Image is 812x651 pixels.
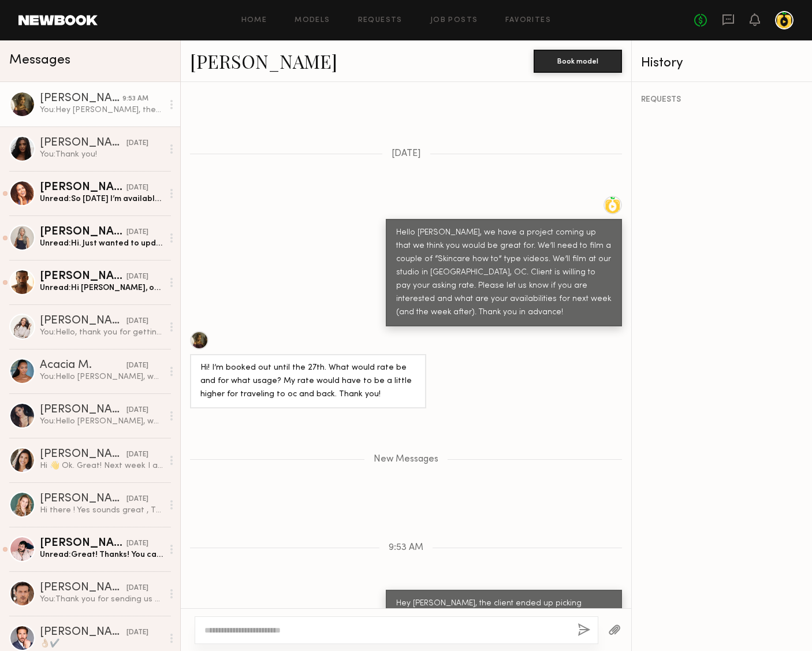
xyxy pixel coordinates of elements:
[40,416,163,427] div: You: Hello [PERSON_NAME], we have a project coming up that we think you would be great for. We’ll...
[126,449,148,460] div: [DATE]
[40,182,126,194] div: [PERSON_NAME]
[641,96,803,104] div: REQUESTS
[126,271,148,282] div: [DATE]
[374,455,438,464] span: New Messages
[40,505,163,516] div: Hi there ! Yes sounds great , This week I’m free weds and [DATE] And [DATE] or [DATE] . Thanks [P...
[40,105,163,116] div: You: Hey [PERSON_NAME], the client ended up picking someone else but could we still keep you on o...
[190,49,337,73] a: [PERSON_NAME]
[40,594,163,605] div: You: Thank you for sending us your availabilities. We’ll get back with more details soon.
[40,638,163,649] div: 👌🏼✔️
[40,226,126,238] div: [PERSON_NAME]
[200,362,416,401] div: Hi! I’m booked out until the 27th. What would rate be and for what usage? My rate would have to b...
[122,94,148,105] div: 9:53 AM
[40,327,163,338] div: You: Hello, thank you for getting back to [GEOGRAPHIC_DATA]. This specific client needs full usag...
[40,282,163,293] div: Unread: Hi [PERSON_NAME], okay no worries. Thank you for communicating. Looking forward to workin...
[40,460,163,471] div: Hi 👋 Ok. Great! Next week I am available on the 19th or the 21st. The following week I am fully a...
[126,316,148,327] div: [DATE]
[9,54,70,67] span: Messages
[396,226,612,319] div: Hello [PERSON_NAME], we have a project coming up that we think you would be great for. We’ll need...
[40,371,163,382] div: You: Hello [PERSON_NAME], we have a project coming up that we think you would be great for. We’ll...
[534,50,622,73] button: Book model
[40,549,163,560] div: Unread: Great! Thanks! You can also email me at [EMAIL_ADDRESS][DOMAIN_NAME]
[126,138,148,149] div: [DATE]
[392,149,421,159] span: [DATE]
[40,137,126,149] div: [PERSON_NAME]
[40,271,126,282] div: [PERSON_NAME]
[389,543,423,553] span: 9:53 AM
[40,360,126,371] div: Acacia M.
[505,17,551,24] a: Favorites
[40,449,126,460] div: [PERSON_NAME]
[126,183,148,194] div: [DATE]
[641,57,803,70] div: History
[126,627,148,638] div: [DATE]
[40,238,163,249] div: Unread: Hi. Just wanted to update you to let you know that I’ve booked another job for 8/19 & 8/2...
[40,627,126,638] div: [PERSON_NAME]
[126,405,148,416] div: [DATE]
[126,494,148,505] div: [DATE]
[126,227,148,238] div: [DATE]
[241,17,267,24] a: Home
[295,17,330,24] a: Models
[534,55,622,65] a: Book model
[40,404,126,416] div: [PERSON_NAME]
[396,597,612,637] div: Hey [PERSON_NAME], the client ended up picking someone else but could we still keep you on our ro...
[126,583,148,594] div: [DATE]
[40,582,126,594] div: [PERSON_NAME]
[40,493,126,505] div: [PERSON_NAME]
[40,93,122,105] div: [PERSON_NAME]
[40,315,126,327] div: [PERSON_NAME]
[126,538,148,549] div: [DATE]
[40,149,163,160] div: You: Thank you!
[40,538,126,549] div: [PERSON_NAME]
[358,17,403,24] a: Requests
[40,194,163,204] div: Unread: So [DATE] I’m available after 1pm ☺️ Do any of those times work? Thanks!
[126,360,148,371] div: [DATE]
[430,17,478,24] a: Job Posts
